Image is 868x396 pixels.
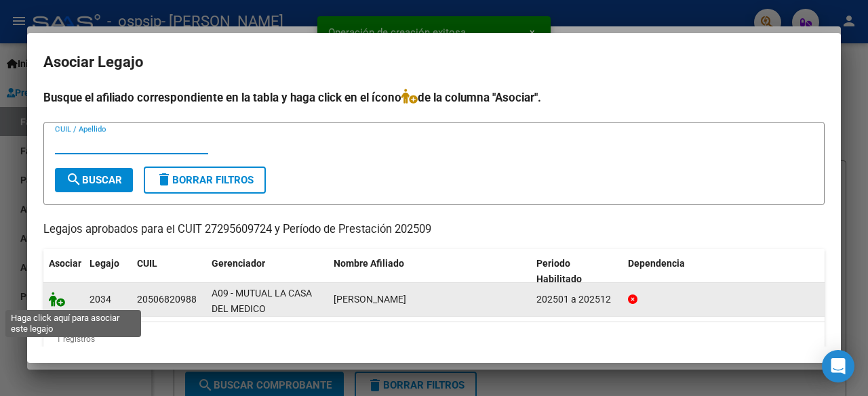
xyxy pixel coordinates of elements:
[90,258,119,269] span: Legajo
[536,258,582,284] span: Periodo Habilitado
[66,171,82,188] mat-icon: search
[531,249,623,294] datatable-header-cell: Periodo Habilitado
[623,249,825,294] datatable-header-cell: Dependencia
[206,249,328,294] datatable-header-cell: Gerenciador
[144,167,266,194] button: Borrar Filtros
[90,294,111,305] span: 2034
[137,258,157,269] span: CUIL
[43,322,825,356] div: 1 registros
[55,168,133,192] button: Buscar
[328,249,531,294] datatable-header-cell: Nombre Afiliado
[43,249,84,294] datatable-header-cell: Asociar
[49,258,81,269] span: Asociar
[132,249,206,294] datatable-header-cell: CUIL
[43,89,825,106] h4: Busque el afiliado correspondiente en la tabla y haga click en el ícono de la columna "Asociar".
[212,288,312,314] span: A09 - MUTUAL LA CASA DEL MEDICO
[536,292,617,307] div: 202501 a 202512
[43,221,825,238] p: Legajos aprobados para el CUIT 27295609724 y Período de Prestación 202509
[156,174,254,186] span: Borrar Filtros
[212,258,265,269] span: Gerenciador
[334,258,404,269] span: Nombre Afiliado
[43,49,825,75] h2: Asociar Legajo
[822,350,854,382] div: Open Intercom Messenger
[137,292,197,307] div: 20506820988
[156,171,172,188] mat-icon: delete
[66,174,122,186] span: Buscar
[84,249,132,294] datatable-header-cell: Legajo
[628,258,685,269] span: Dependencia
[334,294,406,305] span: ALVAREZ LUCIO LIONEL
